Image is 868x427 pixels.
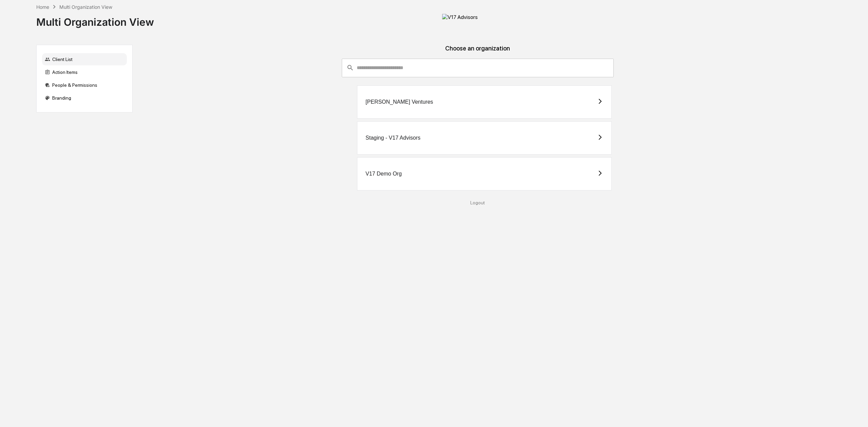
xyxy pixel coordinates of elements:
[42,66,127,78] div: Action Items
[42,79,127,91] div: People & Permissions
[342,59,614,77] div: consultant-dashboard__filter-organizations-search-bar
[42,92,127,104] div: Branding
[36,4,49,10] div: Home
[42,53,127,65] div: Client List
[138,200,817,205] div: Logout
[366,171,402,177] div: V17 Demo Org
[138,45,817,59] div: Choose an organization
[36,11,154,28] div: Multi Organization View
[59,4,112,10] div: Multi Organization View
[366,99,433,105] div: [PERSON_NAME] Ventures
[366,135,420,141] div: Staging - V17 Advisors
[442,14,510,20] img: V17 Advisors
